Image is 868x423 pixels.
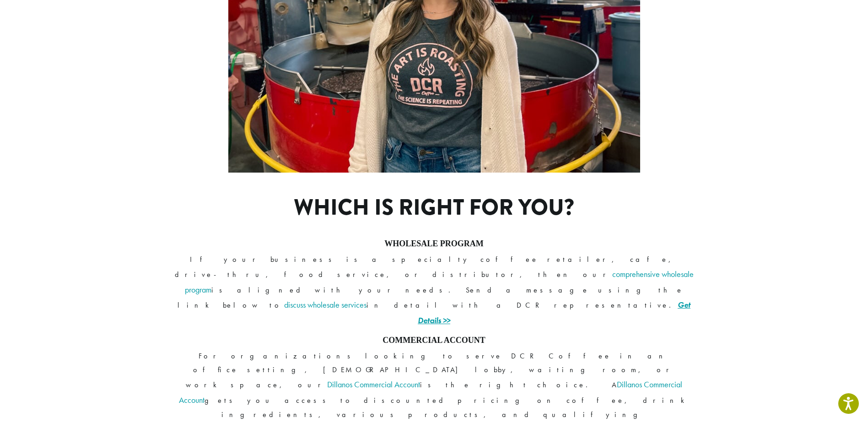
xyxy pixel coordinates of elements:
[179,379,683,405] a: Dillanos Commercial Account
[185,269,694,295] a: comprehensive wholesale program
[173,336,695,346] h4: COMMERCIAL ACCOUNT
[173,253,695,328] p: If your business is a specialty coffee retailer, cafe, drive-thru, food service, or distributor, ...
[173,239,695,249] h4: WHOLESALE PROGRAM
[238,195,630,221] h1: Which is right for you?
[284,299,367,310] a: discuss wholesale services
[327,379,420,390] a: Dillanos Commercial Account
